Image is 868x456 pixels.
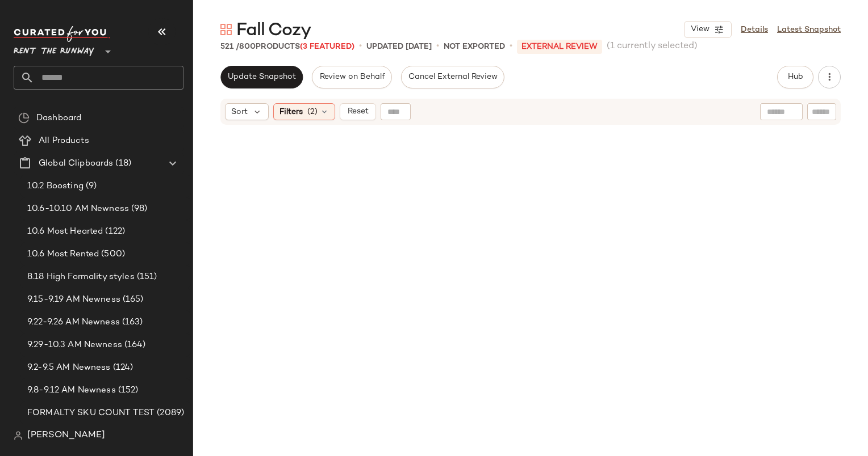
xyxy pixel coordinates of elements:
span: 9.8-9.12 AM Newness [27,384,116,397]
span: Update Snapshot [227,73,296,82]
span: 10.2 Boosting [27,180,84,193]
span: 9.2-9.5 AM Newness [27,361,111,374]
span: (163) [120,316,143,329]
span: 8.18 High Formality styles [27,271,135,284]
span: 9.22-9.26 AM Newness [27,316,120,329]
button: Review on Behalf [312,66,391,88]
span: (165) [120,293,144,306]
button: Update Snapshot [220,66,303,88]
p: External REVIEW [517,40,602,54]
span: (164) [122,339,146,352]
span: (1 currently selected) [607,40,698,53]
span: Reset [347,107,368,116]
p: Not Exported [444,41,505,53]
span: 521 / [220,43,239,51]
span: 9.29-10.3 AM Newness [27,339,122,352]
button: Hub [777,66,813,88]
span: Filters [279,106,303,118]
span: (9) [84,180,97,193]
img: svg%3e [14,431,23,440]
span: Sort [231,106,248,118]
div: Products [220,41,354,53]
span: • [359,40,362,53]
span: Rent the Runway [14,39,94,59]
span: Review on Behalf [319,73,385,82]
span: 9.15-9.19 AM Newness [27,293,120,306]
span: (151) [135,271,157,284]
span: (2) [307,106,318,118]
button: Reset [340,103,376,120]
span: (2089) [155,407,184,420]
span: 10.6-10.10 AM Newness [27,202,129,216]
span: Dashboard [36,112,81,125]
span: (122) [103,225,125,238]
span: FORMALTY SKU COUNT TEST [27,407,155,420]
img: cfy_white_logo.C9jOOHJF.svg [14,26,110,42]
span: Global Clipboards [39,157,113,170]
span: (18) [113,157,131,170]
span: • [510,40,512,53]
span: Fall Cozy [236,19,311,42]
span: (124) [111,361,133,374]
a: Latest Snapshot [777,24,841,36]
img: svg%3e [220,24,232,35]
span: (3 Featured) [300,43,354,51]
span: (152) [116,384,139,397]
a: Details [741,24,768,36]
span: All Products [39,134,89,147]
span: (500) [99,248,125,261]
span: • [436,40,439,53]
img: svg%3e [18,112,30,124]
span: View [690,25,710,34]
span: 10.6 Most Hearted [27,225,103,238]
p: updated [DATE] [366,41,432,53]
button: Cancel External Review [401,66,504,88]
span: 10.6 Most Rented [27,248,99,261]
span: 800 [239,43,256,51]
span: (98) [129,202,148,216]
span: Cancel External Review [408,73,498,82]
span: [PERSON_NAME] [27,429,105,442]
span: Hub [787,73,803,82]
button: View [684,21,732,38]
